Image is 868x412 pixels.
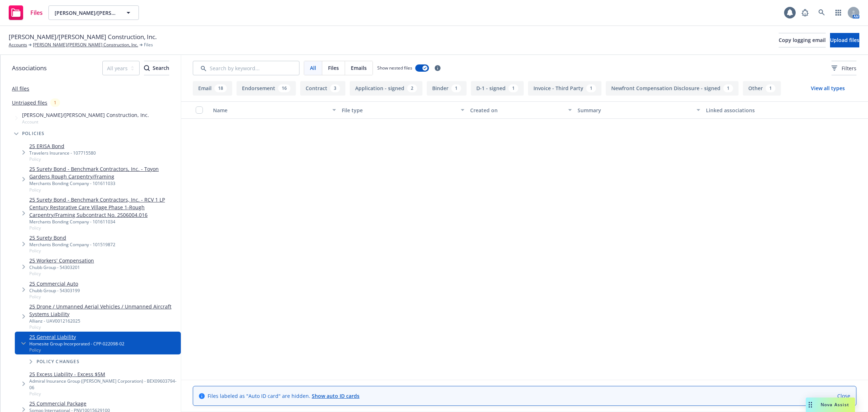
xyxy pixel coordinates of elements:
span: [PERSON_NAME]/[PERSON_NAME] Construction, Inc. [9,32,157,42]
a: 25 Surety Bond [29,234,115,241]
span: Policy [29,187,178,193]
div: 1 [766,84,775,92]
span: Files [144,42,153,48]
button: Application - signed [350,81,422,96]
a: Switch app [831,5,846,20]
button: Contract [300,81,345,96]
div: Linked associations [706,106,829,114]
button: Nova Assist [806,398,855,412]
a: 25 ERISA Bond [29,142,96,150]
span: Policy [29,156,96,162]
span: Policy [29,324,178,330]
a: Close [837,392,850,400]
span: Emails [351,64,367,72]
span: Files labeled as "Auto ID card" are hidden. [208,392,359,400]
a: 25 Surety Bond - Benchmark Contractors, Inc. - RCV 1 LP Century Restorative Care Village Phase 1-... [29,196,178,219]
div: 1 [723,84,733,92]
a: Untriaged files [12,99,47,106]
a: [PERSON_NAME]/[PERSON_NAME] Construction, Inc. [33,42,138,48]
div: Allianz - UAV0012162025 [29,318,178,324]
span: Policy [29,248,115,254]
div: Created on [470,106,563,114]
div: Drag to move [806,398,815,412]
button: Name [210,101,339,119]
span: Policy [29,270,94,277]
div: 1 [586,84,596,92]
span: Associations [12,63,47,73]
div: Merchants Bonding Company - 101519872 [29,241,115,248]
span: [PERSON_NAME]/[PERSON_NAME] Construction, Inc. [55,9,117,17]
div: Admiral Insurance Group ([PERSON_NAME] Corporation) - BEX09603794-06 [29,378,178,390]
div: 2 [407,84,417,92]
div: 1 [50,98,60,107]
span: Filters [842,64,856,72]
input: Search by keyword... [193,61,299,75]
a: 25 Drone / Unmanned Aerial Vehicles / Unmanned Aircraft Systems Liability [29,303,178,318]
button: Newfront Compensation Disclosure - signed [606,81,739,96]
a: Show auto ID cards [312,392,359,399]
div: Chubb Group - 54303199 [29,287,80,294]
a: Accounts [9,42,27,48]
span: Nova Assist [821,402,849,408]
div: Name [213,106,328,114]
a: 25 General Liability [29,333,124,341]
span: Policy [29,294,80,300]
span: [PERSON_NAME]/[PERSON_NAME] Construction, Inc. [22,111,149,119]
div: Travelers Insurance - 107715580 [29,150,96,156]
div: 3 [330,84,340,92]
button: D-1 - signed [471,81,524,96]
a: Files [6,3,46,23]
div: 1 [451,84,461,92]
button: Email [193,81,232,96]
div: 16 [278,84,290,92]
div: Summary [578,106,693,114]
a: 25 Workers' Compensation [29,257,94,264]
div: 1 [509,84,518,92]
div: Homesite Group Incorporated - CPP-022098-02 [29,341,124,347]
button: SearchSearch [144,61,169,75]
div: Merchants Bonding Company - 101611034 [29,219,178,225]
button: Created on [467,101,574,119]
span: Filters [831,64,856,72]
a: All files [12,85,29,92]
span: Policy [29,225,178,231]
span: Copy logging email [779,37,826,43]
button: Binder [427,81,467,96]
button: Upload files [830,33,859,47]
button: Linked associations [703,101,832,119]
span: Files [30,10,43,16]
span: Policy changes [37,360,80,364]
div: Chubb Group - 54303201 [29,264,94,270]
button: Invoice - Third Party [528,81,601,96]
span: All [310,64,316,72]
a: Search [814,5,829,20]
svg: Search [144,65,150,71]
button: File type [339,101,468,119]
span: Files [328,64,339,72]
div: Search [144,61,169,75]
a: 25 Commercial Auto [29,280,80,287]
button: Other [743,81,781,96]
span: Upload files [830,37,859,43]
span: Show nested files [377,65,412,71]
div: File type [342,106,457,114]
button: Endorsement [237,81,296,96]
button: Filters [831,61,856,75]
span: Account [22,119,149,125]
button: Summary [575,101,703,119]
a: 25 Surety Bond - Benchmark Contractors, Inc. - Toyon Gardens Rough Carpentry/Framing [29,165,178,180]
a: 25 Excess Liability - Excess $5M [29,370,178,378]
input: Select all [196,106,203,114]
span: Policy [29,391,178,397]
button: [PERSON_NAME]/[PERSON_NAME] Construction, Inc. [48,5,139,20]
div: 18 [214,84,227,92]
a: Report a Bug [798,5,812,20]
button: Copy logging email [779,33,826,47]
a: 25 Commercial Package [29,400,110,407]
span: Policies [22,131,45,136]
div: Merchants Bonding Company - 101611033 [29,180,178,186]
button: View all types [799,81,856,96]
span: Policy [29,347,124,353]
